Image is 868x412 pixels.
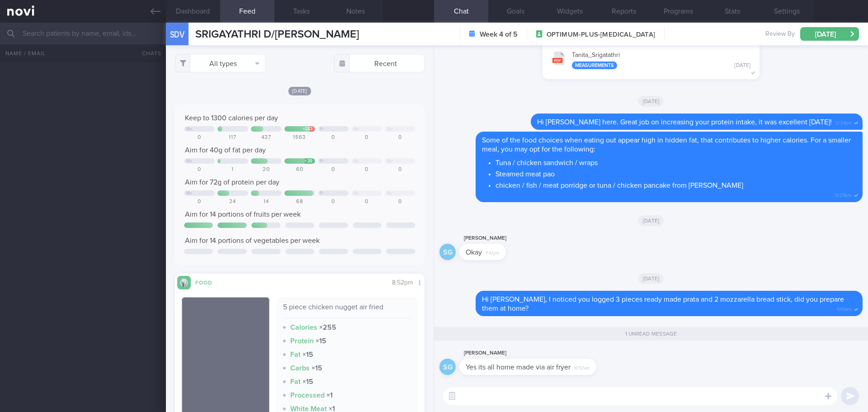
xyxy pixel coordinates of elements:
[319,324,336,331] strong: × 255
[185,114,278,122] span: Keep to 1300 calories per day
[466,364,571,371] span: Yes its all home made via air fryer
[735,62,750,69] div: [DATE]
[638,215,664,226] span: [DATE]
[217,199,248,205] div: 24
[175,54,265,72] button: All types
[185,237,320,244] span: Aim for 14 portions of vegetables per week
[385,199,415,205] div: 0
[251,166,282,173] div: 20
[482,137,851,153] span: Some of the food choices when eating out appear high in hidden fat, that contributes to higher ca...
[186,191,193,196] div: Mo
[164,17,191,52] div: SDV
[835,118,852,126] span: 12:24pm
[354,159,359,164] div: Sa
[537,118,832,126] span: Hi [PERSON_NAME] here. Great job on increasing your protein intake, it was excellent [DATE]!
[638,273,664,284] span: [DATE]
[387,127,392,132] div: Su
[547,30,655,39] span: OPTIMUM-PLUS-[MEDICAL_DATA]
[290,351,301,358] strong: Fat
[638,96,664,107] span: [DATE]
[290,324,317,331] strong: Calories
[354,191,359,196] div: Sa
[354,127,359,132] div: Sa
[318,199,349,205] div: 0
[284,199,315,205] div: 68
[495,156,856,167] li: Tuna / chicken sandwich / wraps
[217,134,248,141] div: 117
[351,199,382,205] div: 0
[316,337,326,345] strong: × 15
[800,27,859,41] button: [DATE]
[439,244,456,260] div: sg
[251,134,282,141] div: 437
[186,127,193,132] div: Mo
[835,190,852,199] span: 12:29pm
[302,378,313,385] strong: × 15
[495,179,856,190] li: chicken / fish / meat porridge or tuna / chicken pancake from [PERSON_NAME]
[303,127,313,132] div: + 263
[351,166,382,173] div: 0
[495,167,856,179] li: Steamed meat pao
[251,199,282,205] div: 14
[392,279,413,286] span: 8:52pm
[185,211,301,218] span: Aim for 14 portions of fruits per week
[284,166,315,173] div: 60
[283,303,411,318] div: 5 piece chicken nugget air fried
[184,166,215,173] div: 0
[130,44,166,62] button: Chats
[385,134,415,141] div: 0
[186,159,193,164] div: Mo
[387,159,392,164] div: Su
[439,359,456,375] div: sg
[572,52,750,70] div: Tanita_ Srigatathri
[195,29,359,40] span: SRIGAYATHRI D/[PERSON_NAME]
[480,30,518,39] strong: Week 4 of 5
[290,392,325,399] strong: Processed
[547,46,755,74] button: Tanita_Srigatathri Measurements [DATE]
[184,199,215,205] div: 0
[326,392,333,399] strong: × 1
[318,166,349,173] div: 0
[320,159,324,164] div: Fr
[290,337,314,345] strong: Protein
[302,351,313,358] strong: × 15
[572,62,617,69] div: Measurements
[217,166,248,173] div: 1
[837,304,852,313] span: 10:51am
[184,134,215,141] div: 0
[385,166,415,173] div: 0
[459,233,533,244] div: [PERSON_NAME]
[466,249,482,256] span: Okay
[320,191,324,196] div: Fr
[574,363,590,371] span: 10:57am
[459,348,623,359] div: [PERSON_NAME]
[318,134,349,141] div: 0
[305,159,313,164] div: + 20
[320,127,324,132] div: Fr
[387,191,392,196] div: Su
[765,30,795,38] span: Review By
[185,179,279,186] span: Aim for 72g of protein per day
[486,248,500,256] span: 7:47pm
[351,134,382,141] div: 0
[290,365,310,372] strong: Carbs
[288,87,311,95] span: [DATE]
[191,278,227,286] div: Food
[311,365,322,372] strong: × 15
[290,378,301,385] strong: Fat
[185,147,266,154] span: Aim for 40g of fat per day
[482,296,844,312] span: Hi [PERSON_NAME], I noticed you logged 3 pieces ready made prata and 2 mozzarella bread stick, di...
[284,134,315,141] div: 1563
